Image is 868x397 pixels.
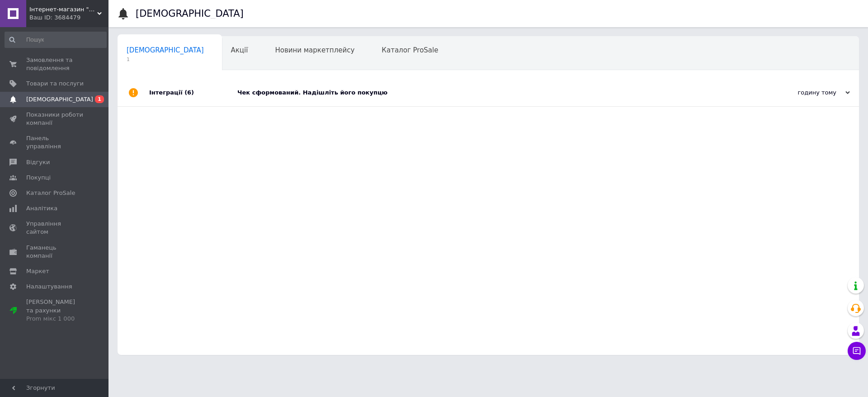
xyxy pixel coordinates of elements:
span: 1 [95,95,104,103]
span: Налаштування [26,283,72,291]
span: Замовлення та повідомлення [26,56,84,72]
span: Каталог ProSale [26,189,75,197]
span: Інтернет-магазин "Глобус" [29,5,97,14]
span: Новини маркетплейсу [275,46,354,54]
span: Каталог ProSale [382,46,438,54]
button: Чат з покупцем [848,342,866,360]
span: (6) [184,89,194,96]
span: [PERSON_NAME] та рахунки [26,298,84,323]
span: Відгуки [26,158,50,166]
span: Маркет [26,267,49,275]
span: Акції [231,46,248,54]
input: Пошук [5,32,107,48]
span: Покупці [26,174,51,182]
span: Управління сайтом [26,220,84,236]
span: Панель управління [26,134,84,151]
div: Інтеграції [149,79,237,106]
span: 1 [127,56,204,63]
div: Чек сформований. Надішліть його покупцю [237,89,759,97]
span: Гаманець компанії [26,244,84,260]
span: Показники роботи компанії [26,111,84,127]
div: Prom мікс 1 000 [26,315,84,323]
h1: [DEMOGRAPHIC_DATA] [136,8,244,19]
span: Аналітика [26,204,57,213]
span: [DEMOGRAPHIC_DATA] [26,95,93,104]
span: Товари та послуги [26,80,84,88]
div: Ваш ID: 3684479 [29,14,108,22]
span: [DEMOGRAPHIC_DATA] [127,46,204,54]
div: годину тому [759,89,850,97]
